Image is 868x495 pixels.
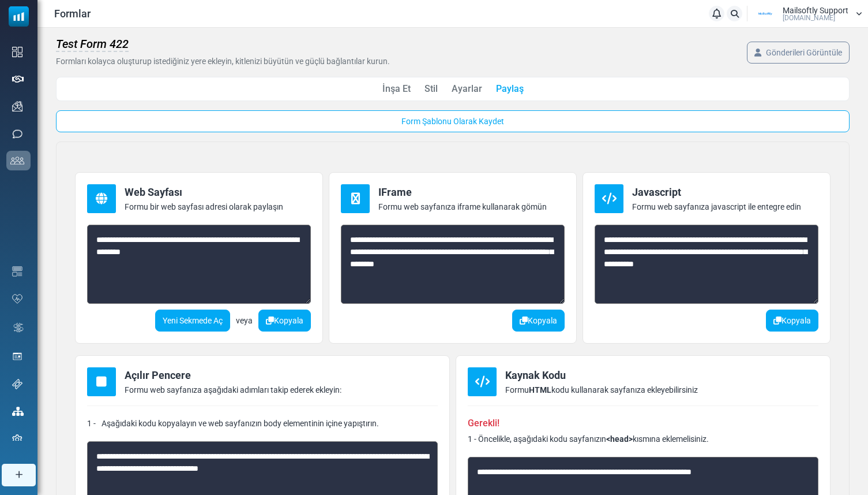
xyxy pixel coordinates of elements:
a: Form Şablonu Olarak Kaydet [56,110,850,132]
button: Kopyala [512,310,565,332]
span: Test Form 422 [56,37,129,52]
span: Mailsoftly Support [783,6,848,14]
span: veya [236,315,253,327]
a: Gönderileri Görüntüle [747,42,850,64]
button: Kopyala [766,310,818,332]
img: contacts-icon.svg [10,157,24,165]
div: Açılır Pencere [125,367,191,383]
img: campaigns-icon.png [12,101,22,111]
div: 1 - Öncelikle, aşağıdaki kodu sayfanızın kısmına eklemelisiniz. [468,418,709,445]
img: workflow.svg [12,321,25,334]
h6: Gerekli! [468,418,709,429]
div: Formu kodu kullanarak sayfanıza ekleyebilirsiniz [505,384,698,396]
a: Stil [424,82,438,96]
img: domain-health-icon.svg [12,294,22,303]
img: mailsoftly_icon_blue_white.svg [9,6,29,27]
a: Yeni Sekmede Aç [155,310,230,332]
div: Kaynak Kodu [505,367,566,383]
div: Formu web sayfanıza iframe kullanarak gömün [378,201,547,213]
a: Ayarlar [452,82,482,96]
div: Formu web sayfanıza javascript ile entegre edin [632,201,801,213]
div: IFrame [378,184,412,200]
b: HTML [529,385,551,394]
div: Formu web sayfanıza aşağıdaki adımları takip ederek ekleyin: [125,384,341,396]
img: settings-icon.svg [12,434,22,445]
button: Kopyala [258,310,311,332]
img: sms-icon.png [12,129,22,139]
a: User Logo Mailsoftly Support [DOMAIN_NAME] [751,5,862,23]
a: Formlar [54,8,91,20]
p: Formları kolayca oluşturup istediğiniz yere ekleyin, kitlenizi büyütün ve güçlü bağlantılar kurun. [56,55,453,68]
b: <head> [606,434,633,444]
div: Aşağıdaki kodu kopyalayın ve web sayfanızın body elementinin içine yapıştırın. [102,418,379,430]
img: landing_pages.svg [12,351,22,362]
a: İnşa Et [382,82,411,96]
div: Formu bir web sayfası adresi olarak paylaşın [125,201,283,213]
a: Paylaş [496,82,524,96]
img: dashboard-icon.svg [12,47,22,57]
img: User Logo [751,5,780,23]
span: [DOMAIN_NAME] [783,14,835,21]
img: support-icon.svg [12,379,22,389]
img: email-templates-icon.svg [12,266,22,277]
div: Web Sayfası [125,184,182,200]
div: Javascript [632,184,681,200]
div: 1 - [87,418,96,430]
